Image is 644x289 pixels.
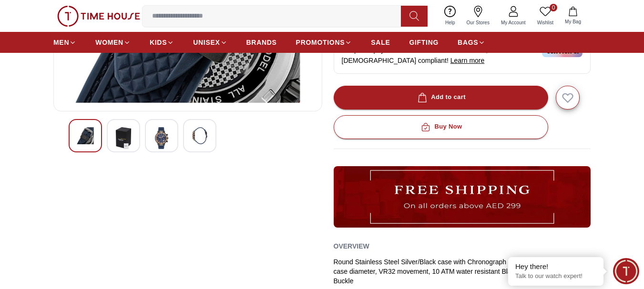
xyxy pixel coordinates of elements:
p: Talk to our watch expert! [515,272,596,280]
span: SALE [371,38,390,47]
a: 0Wishlist [532,4,559,28]
span: My Bag [561,18,585,25]
span: BRANDS [246,38,277,47]
a: Help [440,4,461,28]
span: Learn more [450,57,485,64]
a: PROMOTIONS [296,34,352,51]
img: Quantum Men's Black Dial Chronograph Watch - HNG956.351 [115,127,132,149]
div: Hey there! [515,262,596,271]
span: GIFTING [409,38,439,47]
div: Round Stainless Steel Silver/Black case with Chronograph display, Black dial 46mm case diameter, ... [334,257,591,286]
span: WOMEN [95,38,123,47]
span: AED 118.50 [410,46,446,54]
span: Help [441,19,459,26]
div: Chat Widget [613,258,639,284]
a: SALE [371,34,390,51]
a: MEN [53,34,76,51]
button: My Bag [559,5,587,27]
span: PROMOTIONS [296,38,345,47]
span: KIDS [150,38,167,47]
img: Quantum Men's Black Dial Chronograph Watch - HNG956.351 [191,127,208,144]
a: KIDS [150,34,174,51]
a: Our Stores [461,4,495,28]
div: Or split in 4 payments of - No late fees, [DEMOGRAPHIC_DATA] compliant! [334,37,591,74]
button: Buy Now [334,115,548,139]
a: UNISEX [193,34,227,51]
div: Buy Now [419,121,462,132]
a: WOMEN [95,34,131,51]
img: Quantum Men's Black Dial Chronograph Watch - HNG956.351 [153,127,170,149]
span: My Account [497,19,530,26]
span: Wishlist [533,19,557,26]
img: ... [57,6,140,27]
img: ... [334,166,591,228]
button: Add to cart [334,86,548,110]
img: Quantum Men's Black Dial Chronograph Watch - HNG956.351 [77,127,94,144]
a: BRANDS [246,34,277,51]
a: BAGS [458,34,485,51]
span: UNISEX [193,38,220,47]
div: Add to cart [416,92,466,103]
span: 0 [550,4,557,11]
span: MEN [53,38,69,47]
span: BAGS [458,38,478,47]
span: Our Stores [463,19,493,26]
h2: Overview [334,239,369,253]
a: GIFTING [409,34,439,51]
